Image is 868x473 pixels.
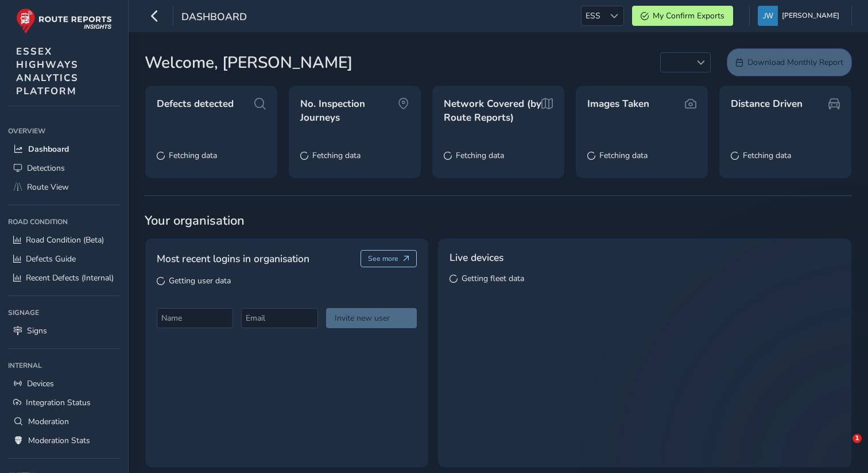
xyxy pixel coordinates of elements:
[8,431,120,450] a: Moderation Stats
[26,234,104,245] span: Road Condition (Beta)
[8,249,120,268] a: Defects Guide
[8,357,120,374] div: Internal
[145,212,852,229] span: Your organisation
[27,163,65,174] span: Detections
[8,230,120,249] a: Road Condition (Beta)
[582,6,604,25] span: ESS
[8,321,120,340] a: Signs
[181,10,247,26] span: Dashboard
[632,6,733,26] button: My Confirm Exports
[169,275,231,286] span: Getting user data
[782,6,839,26] span: [PERSON_NAME]
[26,272,114,283] span: Recent Defects (Internal)
[8,393,120,412] a: Integration Status
[743,150,791,161] span: Fetching data
[28,144,69,155] span: Dashboard
[157,97,234,111] span: Defects detected
[16,45,79,98] span: ESSEX HIGHWAYS ANALYTICS PLATFORM
[852,434,862,443] span: 1
[829,434,857,462] iframe: Intercom live chat
[731,97,803,111] span: Distance Driven
[368,254,398,263] span: See more
[28,416,69,427] span: Moderation
[8,122,120,140] div: Overview
[27,378,54,389] span: Devices
[16,8,112,34] img: rr logo
[653,10,724,21] span: My Confirm Exports
[145,51,352,75] span: Welcome, [PERSON_NAME]
[8,304,120,321] div: Signage
[8,268,120,287] a: Recent Defects (Internal)
[27,325,47,336] span: Signs
[599,150,648,161] span: Fetching data
[157,251,309,266] span: Most recent logins in organisation
[462,273,524,284] span: Getting fleet data
[758,6,843,26] button: [PERSON_NAME]
[169,150,217,161] span: Fetching data
[8,159,120,178] a: Detections
[8,140,120,159] a: Dashboard
[312,150,361,161] span: Fetching data
[300,97,398,124] span: No. Inspection Journeys
[456,150,504,161] span: Fetching data
[8,213,120,230] div: Road Condition
[449,250,503,265] span: Live devices
[241,308,317,328] input: Email
[758,6,778,26] img: diamond-layout
[8,178,120,197] a: Route View
[157,308,233,328] input: Name
[587,97,649,111] span: Images Taken
[26,397,91,408] span: Integration Status
[444,97,541,124] span: Network Covered (by Route Reports)
[361,250,417,267] button: See more
[28,435,90,446] span: Moderation Stats
[27,182,69,193] span: Route View
[26,253,76,264] span: Defects Guide
[8,412,120,431] a: Moderation
[8,374,120,393] a: Devices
